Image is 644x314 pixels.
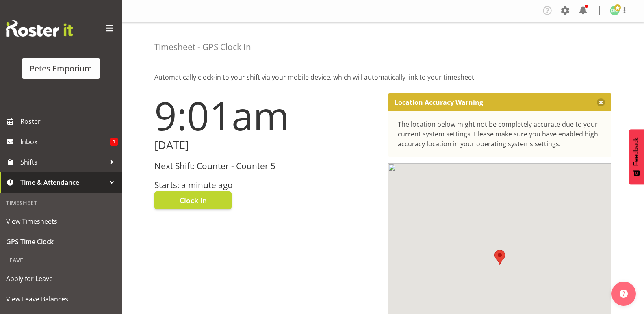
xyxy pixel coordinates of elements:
[154,180,378,190] h3: Starts: a minute ago
[154,72,611,82] p: Automatically clock-in to your shift via your mobile device, which will automatically link to you...
[154,191,232,209] button: Clock In
[110,138,118,146] span: 1
[395,98,483,106] p: Location Accuracy Warning
[20,115,118,128] span: Roster
[2,211,120,232] a: View Timesheets
[20,136,110,148] span: Inbox
[398,119,602,149] div: The location below might not be completely accurate due to your current system settings. Please m...
[633,137,640,166] span: Feedback
[6,215,116,227] span: View Timesheets
[6,236,116,248] span: GPS Time Clock
[597,98,605,106] button: Close message
[629,129,644,184] button: Feedback - Show survey
[180,195,207,206] span: Clock In
[30,63,92,75] div: Petes Emporium
[2,232,120,252] a: GPS Time Clock
[20,176,106,188] span: Time & Attendance
[2,289,120,309] a: View Leave Balances
[20,156,106,168] span: Shifts
[154,93,378,137] h1: 9:01am
[154,42,251,52] h4: Timesheet - GPS Clock In
[6,273,116,285] span: Apply for Leave
[2,252,120,269] div: Leave
[610,6,620,15] img: david-mcauley697.jpg
[2,195,120,211] div: Timesheet
[6,20,73,37] img: Rosterit website logo
[154,161,378,171] h3: Next Shift: Counter - Counter 5
[6,293,116,305] span: View Leave Balances
[620,290,628,298] img: help-xxl-2.png
[154,139,378,152] h2: [DATE]
[2,269,120,289] a: Apply for Leave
